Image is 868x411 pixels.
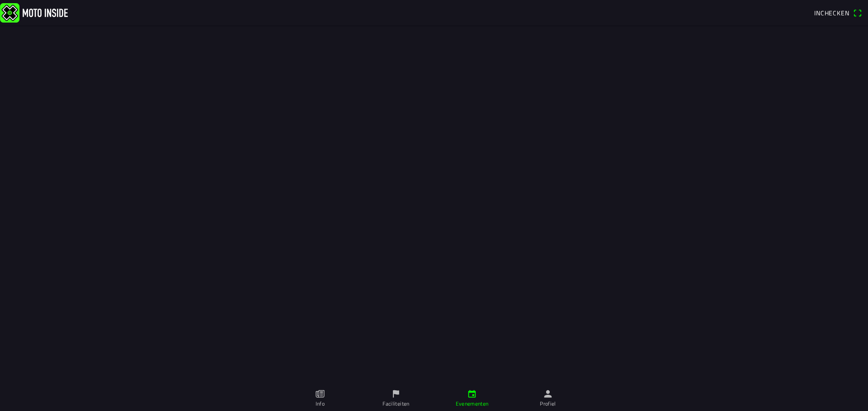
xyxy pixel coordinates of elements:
[810,5,866,20] a: Incheckenqr scanner
[315,389,325,399] ion-icon: paper
[456,400,489,408] ion-label: Evenementen
[382,400,409,408] ion-label: Faciliteiten
[814,8,849,18] span: Inchecken
[467,389,477,399] ion-icon: calendar
[540,400,556,408] ion-label: Profiel
[316,400,325,408] ion-label: Info
[391,389,401,399] ion-icon: flag
[543,389,553,399] ion-icon: person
